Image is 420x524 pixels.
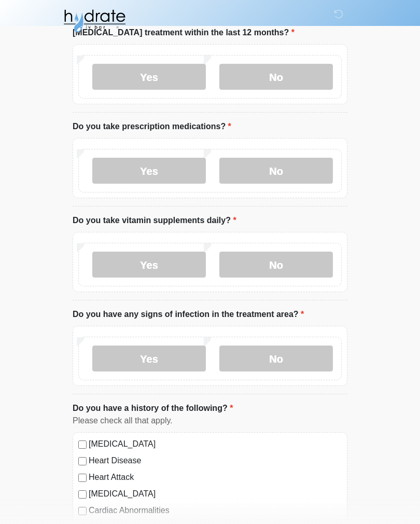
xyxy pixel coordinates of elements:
label: Yes [92,158,206,184]
input: Heart Attack [78,474,87,482]
input: Cardiac Abnormalities [78,507,87,515]
label: No [219,64,333,90]
label: No [219,158,333,184]
label: Heart Disease [89,454,342,467]
label: [MEDICAL_DATA] [89,488,342,500]
label: No [219,346,333,371]
label: No [219,252,333,278]
label: Do you have a history of the following? [73,402,233,415]
div: Please check all that apply. [73,415,347,427]
label: Do you take prescription medications? [73,120,231,133]
label: Yes [92,64,206,90]
label: Heart Attack [89,471,342,484]
label: Do you have any signs of infection in the treatment area? [73,308,304,321]
label: Do you take vitamin supplements daily? [73,214,236,227]
label: Yes [92,346,206,371]
img: Hydrate IV Bar - Fort Collins Logo [62,8,127,34]
input: Heart Disease [78,457,87,465]
input: [MEDICAL_DATA] [78,490,87,499]
label: Yes [92,252,206,278]
label: Cardiac Abnormalities [89,504,342,517]
input: [MEDICAL_DATA] [78,440,87,449]
label: [MEDICAL_DATA] [89,438,342,450]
